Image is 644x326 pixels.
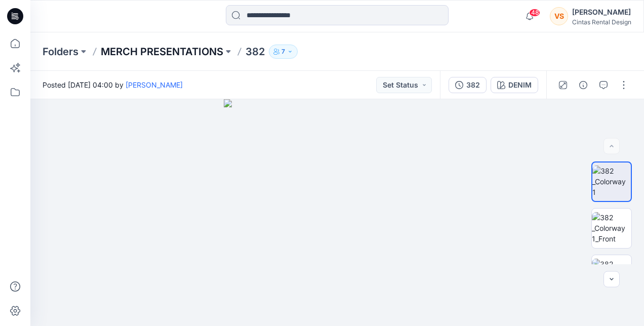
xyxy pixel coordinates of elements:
span: 48 [529,9,540,17]
span: Posted [DATE] 04:00 by [43,79,183,90]
img: 382 _Colorway 1 [592,166,631,197]
a: Folders [43,45,78,59]
div: VS [550,7,568,25]
button: 382 [449,77,487,93]
a: [PERSON_NAME] [126,80,183,89]
img: 382 _Colorway 1_Front [592,212,631,244]
div: 382 [466,79,480,91]
p: 382 [246,45,265,59]
div: DENIM [508,79,532,91]
img: 382 _Colorway 1_Left [592,259,631,291]
button: Details [575,77,591,93]
img: eyJhbGciOiJIUzI1NiIsImtpZCI6IjAiLCJzbHQiOiJzZXMiLCJ0eXAiOiJKV1QifQ.eyJkYXRhIjp7InR5cGUiOiJzdG9yYW... [224,99,451,326]
a: MERCH PRESENTATIONS [101,45,223,59]
button: DENIM [491,77,538,93]
button: 7 [269,45,298,59]
div: Cintas Rental Design [572,18,631,26]
div: [PERSON_NAME] [572,6,631,18]
p: 7 [281,46,285,57]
